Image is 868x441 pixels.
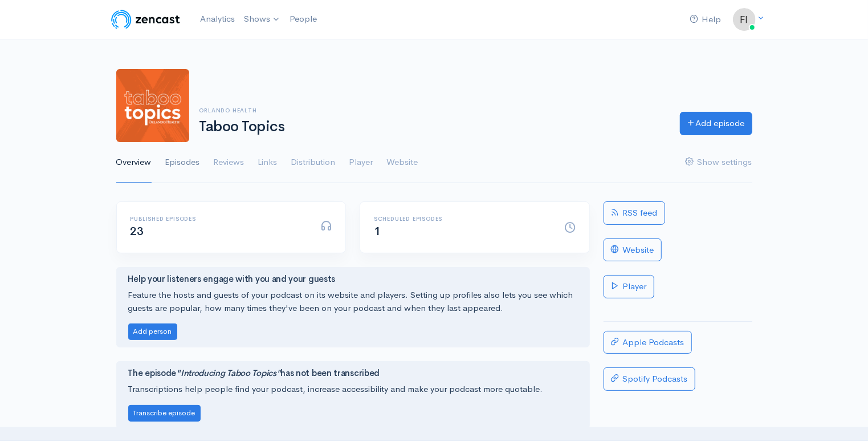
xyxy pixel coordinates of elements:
h6: Orlando Health [199,107,666,114]
h1: Taboo Topics [199,119,666,135]
button: Transcribe episode [128,405,201,422]
p: Feature the hosts and guests of your podcast on its website and players. Setting up profiles also... [128,289,578,314]
a: Links [258,142,278,183]
a: Add person [128,325,177,336]
p: Transcriptions help people find your podcast, increase accessibility and make your podcast more q... [128,383,578,396]
a: People [285,7,321,31]
a: Website [604,238,662,262]
a: Distribution [291,142,336,183]
a: Help [686,7,726,32]
a: Shows [239,7,285,32]
a: Reviews [214,142,244,183]
a: Analytics [195,7,239,31]
a: Spotify Podcasts [604,367,695,391]
h6: Published episodes [131,216,307,222]
a: Transcribe episode [128,407,201,418]
a: Website [387,142,418,183]
button: Add person [128,323,177,340]
h4: Help your listeners engage with you and your guests [128,274,578,284]
span: 23 [131,224,144,238]
i: "Introducing Taboo Topics" [176,367,280,378]
a: Overview [116,142,152,183]
h4: The episode has not been transcribed [128,369,578,378]
a: Add episode [680,112,752,135]
img: ... [733,8,756,31]
img: ZenCast Logo [109,8,182,31]
span: 1 [374,224,381,238]
a: Show settings [686,142,752,183]
a: RSS feed [604,201,665,225]
h6: Scheduled episodes [374,216,551,222]
a: Episodes [165,142,200,183]
a: Apple Podcasts [604,331,692,354]
a: Player [604,275,654,298]
a: Player [349,142,373,183]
